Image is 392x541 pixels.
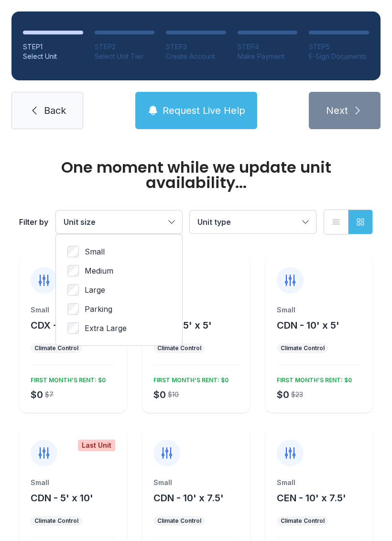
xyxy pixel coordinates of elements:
span: CDX - 3' x 3' [31,320,89,331]
div: FIRST MONTH’S RENT: $0 [273,373,352,384]
div: STEP 4 [238,42,298,52]
span: CDN - 5' x 5' [153,320,212,331]
span: Next [326,104,348,117]
div: $10 [168,390,179,399]
button: Unit size [56,210,182,233]
span: CDN - 10' x 5' [277,320,339,331]
div: Make Payment [238,52,298,61]
div: $0 [277,388,289,401]
span: Medium [85,265,113,276]
input: Large [67,284,79,296]
div: Climate Control [281,344,325,352]
input: Small [67,246,79,257]
div: Small [153,305,238,315]
button: CDN - 5' x 10' [31,491,93,505]
div: E-Sign Documents [309,52,369,61]
div: Climate Control [34,344,78,352]
div: Last Unit [78,440,115,451]
div: STEP 1 [23,42,83,52]
button: CDX - 3' x 3' [31,319,89,332]
div: Select Unit Tier [95,52,155,61]
div: Climate Control [157,517,201,525]
div: Small [277,478,361,487]
input: Extra Large [67,322,79,334]
div: STEP 2 [95,42,155,52]
span: Parking [85,303,112,315]
span: CEN - 10' x 7.5' [277,492,346,504]
div: Create Account [166,52,226,61]
button: Unit type [190,210,316,233]
span: Small [85,246,105,257]
div: $7 [45,390,54,399]
div: Climate Control [281,517,325,525]
div: Small [153,478,238,487]
span: Back [44,104,66,117]
span: CDN - 5' x 10' [31,492,93,504]
span: Large [85,284,105,296]
input: Medium [67,265,79,276]
div: Small [277,305,361,315]
div: Filter by [19,216,48,228]
div: FIRST MONTH’S RENT: $0 [150,373,229,384]
div: Small [31,305,115,315]
div: $0 [153,388,166,401]
button: CDN - 5' x 5' [153,319,212,332]
button: CEN - 10' x 7.5' [277,491,346,505]
div: Climate Control [34,517,78,525]
div: STEP 3 [166,42,226,52]
div: Climate Control [157,344,201,352]
div: Select Unit [23,52,83,61]
button: CDN - 10' x 7.5' [153,491,224,505]
div: Small [31,478,115,487]
div: One moment while we update unit availability... [19,160,373,190]
span: CDN - 10' x 7.5' [153,492,224,504]
div: STEP 5 [309,42,369,52]
div: $23 [291,390,303,399]
span: Request Live Help [163,104,245,117]
span: Extra Large [85,322,127,334]
span: Unit type [197,217,231,227]
div: $0 [31,388,43,401]
div: FIRST MONTH’S RENT: $0 [27,373,106,384]
input: Parking [67,303,79,315]
button: CDN - 10' x 5' [277,319,339,332]
span: Unit size [64,217,96,227]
